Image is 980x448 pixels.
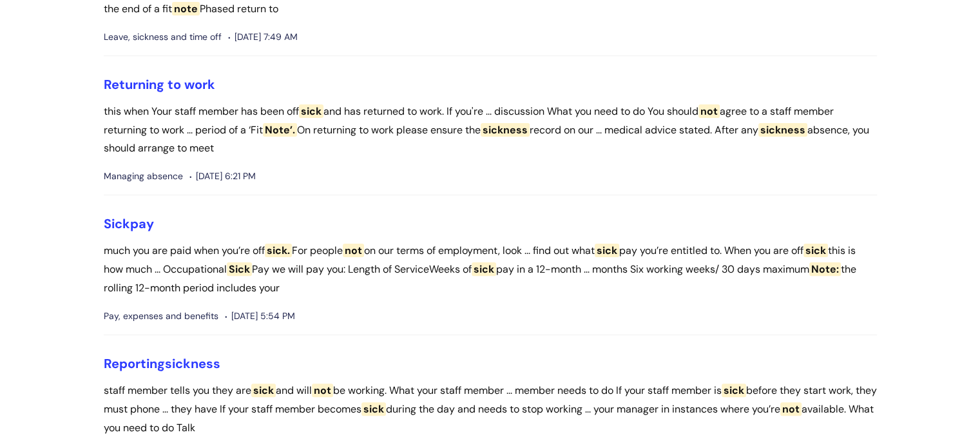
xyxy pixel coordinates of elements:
p: staff member tells you they are and will be working. What your staff member ... member needs to d... [104,382,877,437]
span: sickness [481,123,530,137]
span: sickness [758,123,807,137]
span: not [698,104,720,118]
span: sick [251,384,276,397]
a: Sickpay [104,215,154,232]
p: this when Your staff member has been off and has returned to work. If you're ... discussion What ... [104,102,877,158]
span: not [343,244,364,257]
span: sickness [165,355,220,372]
span: [DATE] 5:54 PM [225,308,295,324]
span: Pay, expenses and benefits [104,308,218,324]
span: Leave, sickness and time off [104,29,222,45]
p: much you are paid when you’re off For people on our terms of employment, look ... find out what p... [104,242,877,297]
span: Sick [227,262,252,276]
span: sick [361,402,386,416]
span: sick [472,262,496,276]
a: Reportingsickness [104,355,220,372]
span: sick [722,384,746,397]
span: sick [803,244,828,257]
span: Sick [104,215,130,232]
span: Note’. [263,123,297,137]
span: [DATE] 6:21 PM [189,168,256,184]
span: note [172,2,200,15]
span: sick [299,104,323,118]
span: not [780,402,802,416]
span: sick [595,244,619,257]
span: sick. [265,244,292,257]
span: [DATE] 7:49 AM [228,29,298,45]
span: Managing absence [104,168,183,184]
a: Returning to work [104,76,215,93]
span: Note: [809,262,841,276]
span: not [312,384,333,397]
